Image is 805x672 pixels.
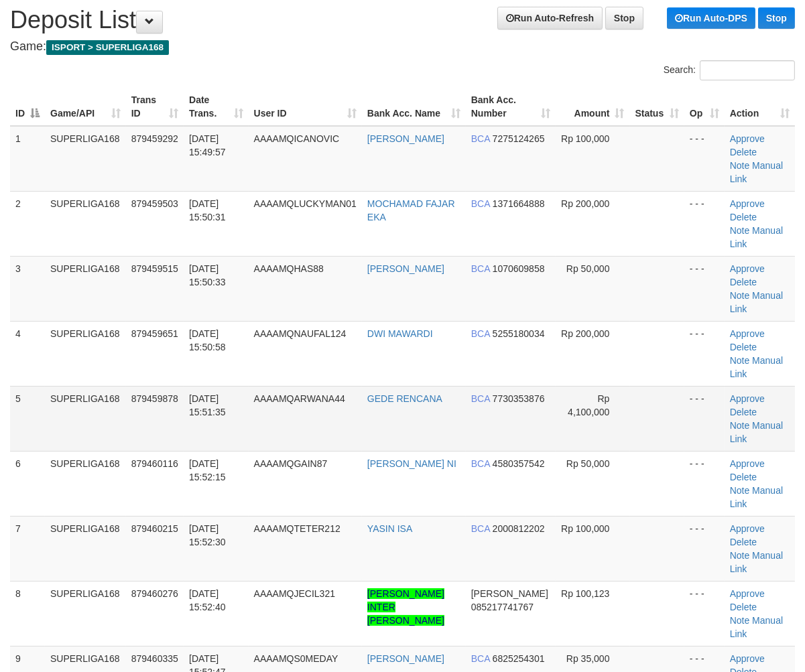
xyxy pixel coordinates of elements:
span: Copy 1070609858 to clipboard [493,263,545,274]
span: [DATE] 15:52:15 [189,458,226,482]
a: [PERSON_NAME] [367,133,444,144]
a: Delete [730,602,757,612]
span: 879459292 [131,133,178,144]
h4: Game: [10,40,795,54]
td: - - - [684,126,725,192]
span: BCA [471,393,490,404]
a: DWI MAWARDI [367,328,433,339]
a: Approve [730,198,765,209]
span: 879459503 [131,198,178,209]
td: SUPERLIGA168 [45,126,126,192]
a: Manual Link [730,290,783,314]
span: BCA [471,458,490,469]
td: 3 [10,256,45,321]
a: Delete [730,147,757,157]
th: User ID: activate to sort column ascending [249,88,362,126]
th: Action: activate to sort column ascending [725,88,795,126]
th: Amount: activate to sort column ascending [556,88,630,126]
span: Rp 200,000 [561,328,609,339]
span: Copy 7275124265 to clipboard [493,133,545,144]
span: [DATE] 15:50:31 [189,198,226,222]
a: Approve [730,588,765,599]
span: 879459878 [131,393,178,404]
a: Manual Link [730,160,783,184]
a: Delete [730,212,757,222]
a: Manual Link [730,225,783,249]
span: Rp 100,123 [561,588,609,599]
h1: Deposit List [10,7,795,33]
td: - - - [684,386,725,451]
span: [DATE] 15:50:58 [189,328,226,352]
a: Approve [730,653,765,664]
a: GEDE RENCANA [367,393,442,404]
span: 879459515 [131,263,178,274]
label: Search: [664,60,795,80]
a: Note [730,615,750,626]
a: Stop [758,7,795,29]
td: SUPERLIGA168 [45,386,126,451]
span: BCA [471,133,490,144]
td: 6 [10,451,45,516]
a: [PERSON_NAME] NI [367,458,456,469]
a: [PERSON_NAME] [367,263,444,274]
span: AAAAMQJECIL321 [254,588,335,599]
a: Delete [730,342,757,352]
a: Note [730,290,750,301]
th: Status: activate to sort column ascending [630,88,684,126]
a: Note [730,225,750,236]
span: BCA [471,263,490,274]
td: - - - [684,321,725,386]
a: Approve [730,133,765,144]
a: Approve [730,523,765,534]
td: 7 [10,516,45,581]
span: [DATE] 15:52:30 [189,523,226,547]
span: Rp 100,000 [561,523,609,534]
a: Run Auto-Refresh [497,7,603,29]
td: - - - [684,191,725,256]
span: 879460276 [131,588,178,599]
span: [DATE] 15:50:33 [189,263,226,287]
a: Delete [730,407,757,417]
td: - - - [684,451,725,516]
td: SUPERLIGA168 [45,581,126,646]
a: Approve [730,458,765,469]
td: - - - [684,581,725,646]
td: SUPERLIGA168 [45,451,126,516]
a: MOCHAMAD FAJAR EKA [367,198,455,222]
span: BCA [471,328,490,339]
a: Note [730,420,750,431]
span: AAAAMQTETER212 [254,523,340,534]
a: Manual Link [730,420,783,444]
span: Rp 100,000 [561,133,609,144]
th: Game/API: activate to sort column ascending [45,88,126,126]
span: [DATE] 15:51:35 [189,393,226,417]
span: Rp 4,100,000 [568,393,609,417]
a: Run Auto-DPS [667,7,755,29]
a: Manual Link [730,550,783,574]
a: Note [730,160,750,171]
span: Rp 50,000 [566,263,610,274]
span: Copy 1371664888 to clipboard [493,198,545,209]
span: AAAAMQHAS88 [254,263,324,274]
span: ISPORT > SUPERLIGA168 [46,40,169,55]
td: 8 [10,581,45,646]
span: AAAAMQGAIN87 [254,458,328,469]
span: [PERSON_NAME] [471,588,548,599]
span: Copy 6825254301 to clipboard [493,653,545,664]
span: Copy 7730353876 to clipboard [493,393,545,404]
a: Manual Link [730,615,783,639]
td: 5 [10,386,45,451]
a: Note [730,355,750,366]
a: YASIN ISA [367,523,412,534]
td: SUPERLIGA168 [45,256,126,321]
span: AAAAMQARWANA44 [254,393,345,404]
span: Copy 5255180034 to clipboard [493,328,545,339]
span: BCA [471,523,490,534]
a: Stop [605,7,643,29]
span: AAAAMQNAUFAL124 [254,328,347,339]
th: Date Trans.: activate to sort column ascending [184,88,249,126]
td: SUPERLIGA168 [45,191,126,256]
a: Delete [730,277,757,287]
th: ID: activate to sort column descending [10,88,45,126]
span: [DATE] 15:52:40 [189,588,226,612]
